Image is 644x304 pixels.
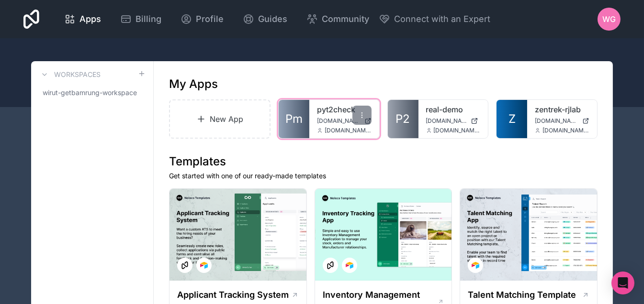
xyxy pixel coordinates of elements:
a: [DOMAIN_NAME] [535,117,589,125]
a: Community [299,9,377,30]
div: Open Intercom Messenger [611,271,634,294]
span: [DOMAIN_NAME] [317,117,361,125]
img: Airtable Logo [472,261,479,269]
span: Billing [136,12,161,26]
span: P2 [396,111,410,127]
span: WG [602,13,616,25]
span: Connect with an Expert [394,12,490,26]
img: Airtable Logo [346,261,353,269]
span: Guides [258,12,287,26]
a: real-demo [426,104,481,115]
span: [DOMAIN_NAME] [535,117,578,125]
span: [DOMAIN_NAME] [426,117,467,125]
h1: My Apps [169,76,218,92]
h1: Templates [169,154,598,169]
h1: Applicant Tracking System [177,288,289,302]
h1: Talent Matching Template [468,288,576,302]
a: Billing [113,9,169,30]
a: wirut-getbamrung-workspace [39,84,146,101]
span: [DOMAIN_NAME][EMAIL_ADDRESS][DOMAIN_NAME] [542,127,589,134]
a: P2 [388,100,418,138]
span: Z [508,111,516,127]
span: Pm [285,111,303,127]
a: New App [169,99,271,139]
a: [DOMAIN_NAME] [426,117,481,125]
a: Pm [279,100,309,138]
span: Community [322,12,369,26]
a: zentrek-rjlab [535,104,589,115]
button: Connect with an Expert [379,12,490,26]
span: Profile [196,12,224,26]
a: Profile [173,9,231,30]
span: wirut-getbamrung-workspace [43,88,137,98]
span: Apps [79,12,101,26]
a: Workspaces [39,69,101,80]
a: Guides [235,9,295,30]
a: Apps [56,9,109,30]
h3: Workspaces [54,70,101,79]
a: [DOMAIN_NAME] [317,117,372,125]
a: Z [497,100,527,138]
span: [DOMAIN_NAME][EMAIL_ADDRESS][DOMAIN_NAME] [434,127,481,134]
a: pyt2check [317,104,372,115]
img: Airtable Logo [200,261,208,269]
span: [DOMAIN_NAME][EMAIL_ADDRESS][DOMAIN_NAME] [325,127,372,134]
p: Get started with one of our ready-made templates [169,171,598,181]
